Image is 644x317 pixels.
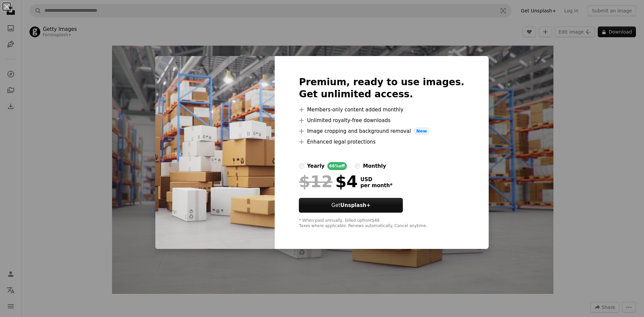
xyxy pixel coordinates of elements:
[299,198,403,213] button: GetUnsplash+
[363,162,386,170] div: monthly
[360,176,392,182] span: USD
[299,138,464,146] li: Enhanced legal protections
[307,162,324,170] div: yearly
[360,182,392,189] span: per month *
[327,162,347,170] div: 66% off
[299,218,464,229] div: * When paid annually, billed upfront $48 Taxes where applicable. Renews automatically. Cancel any...
[299,76,464,100] h2: Premium, ready to use images. Get unlimited access.
[299,173,332,190] span: $12
[340,202,371,208] strong: Unsplash+
[299,106,464,114] li: Members-only content added monthly
[299,116,464,124] li: Unlimited royalty-free downloads
[414,127,430,135] span: New
[299,127,464,135] li: Image cropping and background removal
[299,163,304,169] input: yearly66%off
[299,173,358,190] div: $4
[155,56,275,249] img: premium_photo-1681426728047-2164a00fe3dc
[355,163,360,169] input: monthly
